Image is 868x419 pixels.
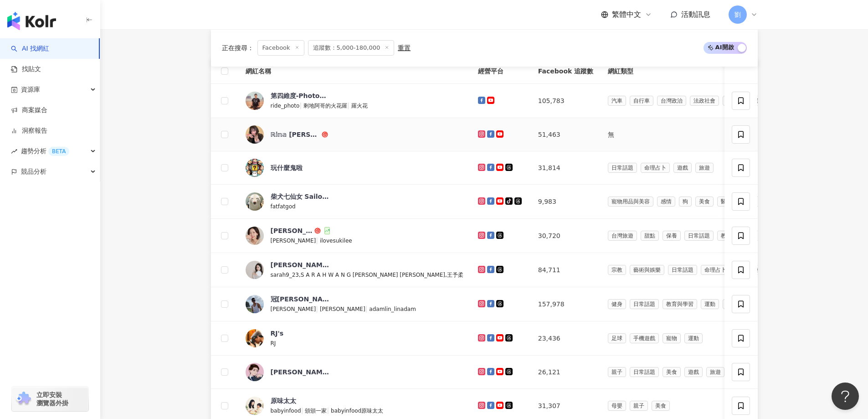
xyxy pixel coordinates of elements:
span: | [347,102,351,109]
td: 9,983 [531,185,601,219]
span: 親子 [630,401,648,411]
span: 台灣旅遊 [608,231,637,241]
td: 26,121 [531,356,601,389]
span: 親子 [608,367,626,377]
div: [PERSON_NAME] [271,367,330,377]
span: 健身 [608,299,626,309]
span: 活動訊息 [681,10,710,19]
span: 遊戲 [684,367,703,377]
td: 31,814 [531,151,601,185]
span: 運動 [701,299,719,309]
a: 商案媒合 [11,106,47,115]
th: 網紅名稱 [238,59,471,84]
span: babyinfood原味太太 [331,408,383,414]
td: 105,783 [531,84,601,118]
span: 日常話題 [668,265,697,275]
span: | [316,305,320,312]
span: 立即安裝 瀏覽器外掛 [36,391,68,407]
img: KOL Avatar [246,329,264,347]
span: | [327,407,331,414]
span: RJ [271,340,276,347]
img: chrome extension [15,392,32,406]
span: 足球 [608,333,626,343]
span: 保養 [663,231,681,241]
div: [PERSON_NAME]（[PERSON_NAME]） [PERSON_NAME] [271,260,330,269]
span: 資源庫 [21,79,40,100]
th: Facebook 追蹤數 [531,59,601,84]
span: 旅遊 [695,163,714,173]
img: KOL Avatar [246,92,264,110]
a: KOL Avatar第四維度-Photographyride_photo|剩地阿哥的火花羅|羅火花 [246,91,463,110]
span: 命理占卜 [641,163,670,173]
a: chrome extension立即安裝 瀏覽器外掛 [12,387,88,411]
span: 自行車 [630,96,653,106]
span: [PERSON_NAME] [320,306,365,312]
div: 柴犬七仙女 Sailor Shiba Inu [271,192,330,201]
td: 157,978 [531,287,601,321]
span: 日常話題 [630,299,659,309]
span: 追蹤數：5,000-180,000 [308,40,395,56]
span: 教育與學習 [717,231,752,241]
a: KOL Avatar原味太太babyinfood|頒頒一家|babyinfood原味太太 [246,396,463,415]
span: 日常話題 [684,231,714,241]
span: 美食 [695,197,714,207]
span: [PERSON_NAME] [271,238,316,244]
span: rise [11,148,17,155]
div: RJ's [271,329,284,338]
span: 台灣政治 [657,96,686,106]
span: sarah9_23,S A R A H W A N G [PERSON_NAME] [PERSON_NAME],王予柔 [271,272,463,278]
span: 甜點 [641,231,659,241]
span: 趨勢分析 [21,141,69,161]
span: | [365,305,370,312]
div: 原味太太 [271,396,296,405]
span: 美食 [663,367,681,377]
span: 交通工具 [723,299,752,309]
img: KOL Avatar [246,159,264,177]
a: KOL Avatar玩什麼鬼啦 [246,159,463,177]
a: KOL Avatar冠[PERSON_NAME][PERSON_NAME]|[PERSON_NAME]|adamlin_linadam [246,295,463,314]
a: KOL Avatar[PERSON_NAME]（[PERSON_NAME]） [PERSON_NAME]sarah9_23,S A R A H W A N G [PERSON_NAME] [PE... [246,260,463,279]
img: logo [7,12,56,30]
span: 頒頒一家 [305,408,327,414]
span: 日常話題 [608,163,637,173]
span: adamlin_linadam [369,306,416,312]
span: 日常話題 [630,367,659,377]
td: 84,711 [531,253,601,287]
a: KOL Avatar柴犬七仙女 Sailor Shiba Inufatfatgod [246,192,463,211]
span: 運動 [723,96,741,106]
img: KOL Avatar [246,261,264,279]
span: babyinfood [271,408,301,414]
img: KOL Avatar [246,192,264,211]
a: 找貼文 [11,65,41,74]
img: KOL Avatar [246,125,264,144]
span: 手機遊戲 [630,333,659,343]
div: 重置 [398,44,411,52]
a: KOL Avatar[PERSON_NAME] [246,363,463,381]
span: 遊戲 [673,163,692,173]
div: [PERSON_NAME] [271,226,313,235]
img: KOL Avatar [246,227,264,245]
span: 教育與學習 [663,299,697,309]
span: 宗教 [608,265,626,275]
img: KOL Avatar [246,397,264,415]
img: KOL Avatar [246,363,264,381]
div: ℝ𝕚𝕟𝕒 [PERSON_NAME] [271,130,320,139]
span: fatfatgod [271,203,296,210]
span: 汽車 [608,96,626,106]
th: 經營平台 [471,59,531,84]
div: 第四維度-Photography [271,91,330,100]
td: 23,436 [531,321,601,356]
td: 51,463 [531,118,601,151]
span: 母嬰 [608,401,626,411]
div: 玩什麼鬼啦 [271,163,303,172]
span: ride_photo [271,103,300,109]
span: 旅遊 [706,367,724,377]
div: BETA [48,147,69,156]
a: KOL Avatar[PERSON_NAME][PERSON_NAME]|ilovesukilee [246,226,463,245]
td: 30,720 [531,219,601,253]
span: 競品分析 [21,161,46,182]
span: 寵物用品與美容 [608,197,653,207]
iframe: Help Scout Beacon - Open [832,383,859,410]
span: 劉 [734,10,741,20]
a: 洞察報告 [11,126,47,135]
